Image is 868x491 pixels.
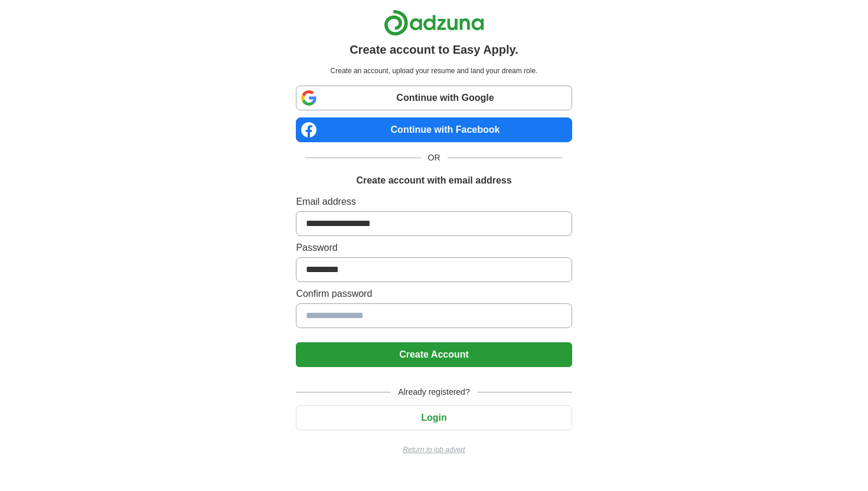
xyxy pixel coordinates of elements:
[421,152,448,164] span: OR
[296,195,572,209] label: Email address
[350,41,518,58] h1: Create account to Easy Apply.
[296,342,572,367] button: Create Account
[296,117,572,142] a: Continue with Facebook
[296,444,572,455] a: Return to job advert
[384,9,484,36] img: Adzuna logo
[391,386,477,398] span: Already registered?
[296,86,572,110] a: Continue with Google
[298,66,569,76] p: Create an account, upload your resume and land your dream role.
[296,405,572,430] button: Login
[296,241,572,255] label: Password
[296,287,572,301] label: Confirm password
[296,413,572,423] a: Login
[356,174,511,188] h1: Create account with email address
